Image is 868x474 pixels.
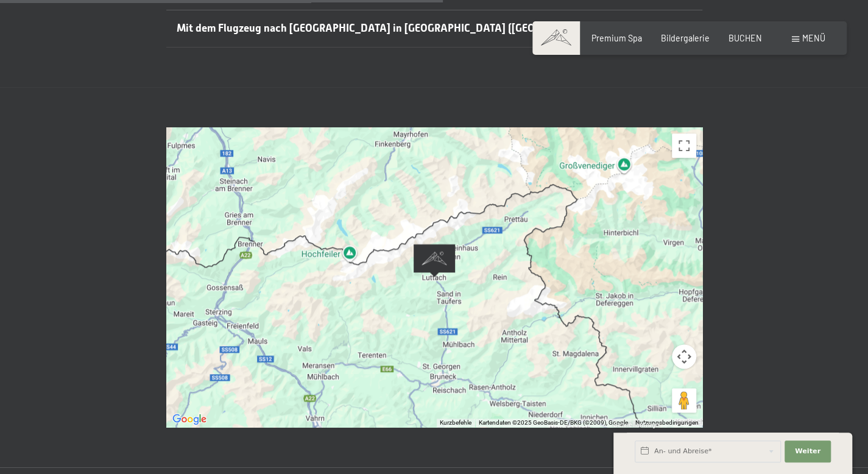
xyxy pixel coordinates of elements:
button: Pegman auf die Karte ziehen, um Street View aufzurufen [672,388,696,412]
span: Mit dem Flugzeug nach [GEOGRAPHIC_DATA] in [GEOGRAPHIC_DATA] ([GEOGRAPHIC_DATA]) [177,22,616,34]
a: Dieses Gebiet in Google Maps öffnen (in neuem Fenster) [169,411,210,427]
a: Premium Spa [591,33,642,43]
a: BUCHEN [729,33,762,43]
span: Schnellanfrage [613,420,659,428]
button: Kurzbefehle [440,419,471,427]
span: Menü [802,33,825,43]
div: Alpine Luxury SPA Resort SCHWARZENSTEIN [409,239,460,282]
img: Google [169,411,210,427]
a: Bildergalerie [661,33,710,43]
button: Kamerasteuerung für die Karte [672,344,696,369]
button: Vollbildansicht ein/aus [672,133,696,158]
span: Weiter [795,447,820,456]
span: Kartendaten ©2025 GeoBasis-DE/BKG (©2009), Google [479,419,628,426]
button: Weiter [785,440,831,462]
